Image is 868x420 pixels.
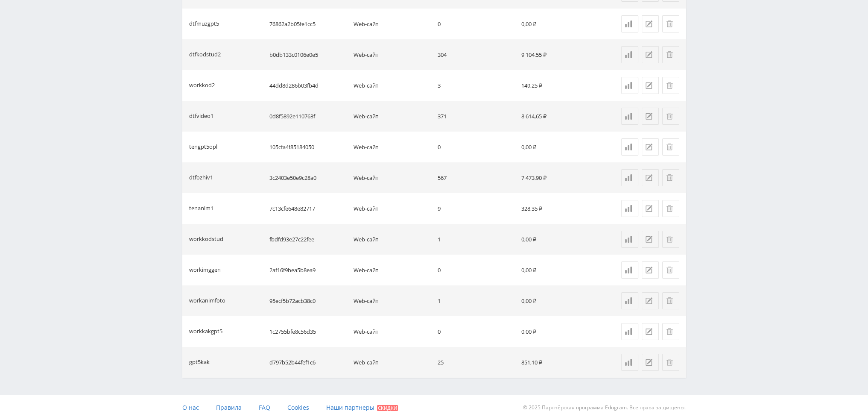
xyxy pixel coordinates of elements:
[350,39,434,70] td: Web-сайт
[642,169,659,186] button: Редактировать
[434,101,518,132] td: 371
[266,285,350,316] td: 95ecf5b72acb38c0
[434,70,518,101] td: 3
[350,255,434,285] td: Web-сайт
[350,316,434,347] td: Web-сайт
[642,354,659,371] button: Редактировать
[662,77,679,94] button: Удалить
[518,162,602,193] td: 7 473,90 ₽
[621,46,638,63] a: Статистика
[518,70,602,101] td: 149,25 ₽
[434,162,518,193] td: 567
[350,285,434,316] td: Web-сайт
[350,9,434,39] td: Web-сайт
[434,255,518,285] td: 0
[434,316,518,347] td: 0
[182,403,199,411] span: О нас
[216,403,242,411] span: Правила
[266,162,350,193] td: 3c2403e50e9c28a0
[518,39,602,70] td: 9 104,55 ₽
[350,347,434,378] td: Web-сайт
[189,50,221,60] div: dtfkodstud2
[189,81,215,91] div: workkod2
[189,265,221,275] div: workimggen
[642,15,659,32] button: Редактировать
[621,200,638,217] a: Статистика
[662,46,679,63] button: Удалить
[266,70,350,101] td: 44dd8d286b03fb4d
[266,39,350,70] td: b0db133c0106e0e5
[189,358,210,367] div: gpt5kak
[189,173,213,183] div: dtfozhiv1
[642,231,659,248] button: Редактировать
[621,323,638,340] a: Статистика
[662,138,679,156] button: Удалить
[350,193,434,224] td: Web-сайт
[621,169,638,186] a: Статистика
[642,200,659,217] button: Редактировать
[621,261,638,279] a: Статистика
[621,108,638,125] a: Статистика
[287,403,309,411] span: Cookies
[662,354,679,371] button: Удалить
[662,200,679,217] button: Удалить
[189,19,219,29] div: dtfmuzgpt5
[266,316,350,347] td: 1c2755bfe8c56d35
[642,108,659,125] button: Редактировать
[642,46,659,63] button: Редактировать
[434,347,518,378] td: 25
[266,9,350,39] td: 76862a2b05fe1cc5
[621,15,638,32] a: Статистика
[266,193,350,224] td: 7c13cfe648e82717
[350,132,434,162] td: Web-сайт
[518,9,602,39] td: 0,00 ₽
[350,224,434,255] td: Web-сайт
[377,405,398,411] span: Скидки
[350,101,434,132] td: Web-сайт
[518,132,602,162] td: 0,00 ₽
[621,77,638,94] a: Статистика
[621,354,638,371] a: Статистика
[434,9,518,39] td: 0
[662,108,679,125] button: Удалить
[434,224,518,255] td: 1
[434,285,518,316] td: 1
[642,261,659,279] button: Редактировать
[434,39,518,70] td: 304
[642,77,659,94] button: Редактировать
[518,285,602,316] td: 0,00 ₽
[662,169,679,186] button: Удалить
[642,323,659,340] button: Редактировать
[518,316,602,347] td: 0,00 ₽
[621,292,638,309] a: Статистика
[326,403,374,411] span: Наши партнеры
[434,193,518,224] td: 9
[434,132,518,162] td: 0
[266,132,350,162] td: 105cfa4f85184050
[518,347,602,378] td: 851,10 ₽
[266,255,350,285] td: 2af16f9bea5b8ea9
[266,224,350,255] td: fbdfd93e27c22fee
[259,403,270,411] span: FAQ
[518,255,602,285] td: 0,00 ₽
[189,235,223,244] div: workkodstud
[642,138,659,156] button: Редактировать
[350,70,434,101] td: Web-сайт
[189,112,213,121] div: dtfvideo1
[621,231,638,248] a: Статистика
[518,193,602,224] td: 328,35 ₽
[350,162,434,193] td: Web-сайт
[189,142,217,152] div: tengpt5opl
[662,231,679,248] button: Удалить
[518,101,602,132] td: 8 614,65 ₽
[662,323,679,340] button: Удалить
[189,327,222,337] div: workkakgpt5
[518,224,602,255] td: 0,00 ₽
[189,296,225,306] div: workanimfoto
[266,347,350,378] td: d797b52b44fef1c6
[662,261,679,279] button: Удалить
[621,138,638,156] a: Статистика
[662,292,679,309] button: Удалить
[266,101,350,132] td: 0d8f5892e110763f
[642,292,659,309] button: Редактировать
